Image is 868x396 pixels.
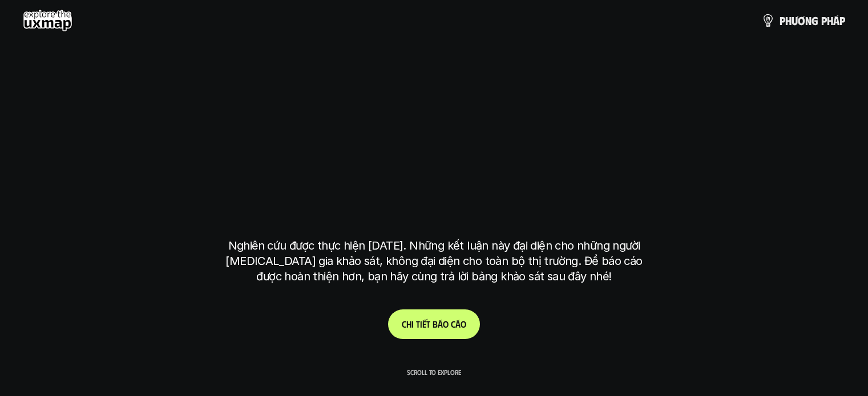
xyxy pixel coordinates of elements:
[805,14,812,27] span: n
[407,368,461,376] p: Scroll to explore
[785,14,792,27] span: h
[451,319,455,329] span: c
[812,14,818,27] span: g
[780,14,785,27] span: p
[443,319,449,329] span: o
[420,319,422,329] span: i
[411,319,414,329] span: i
[433,319,438,329] span: b
[455,319,461,329] span: á
[833,14,839,27] span: á
[426,319,430,329] span: t
[438,319,443,329] span: á
[461,319,466,329] span: o
[220,238,648,284] p: Nghiên cứu được thực hiện [DATE]. Những kết luận này đại diện cho những người [MEDICAL_DATA] gia ...
[792,14,798,27] span: ư
[839,14,845,27] span: p
[422,319,426,329] span: ế
[402,319,406,329] span: C
[231,165,637,213] h1: tại [GEOGRAPHIC_DATA]
[226,75,643,123] h1: phạm vi công việc của
[798,14,805,27] span: ơ
[761,9,845,32] a: phươngpháp
[821,14,827,27] span: p
[395,47,482,60] h6: Kết quả nghiên cứu
[827,14,833,27] span: h
[406,319,411,329] span: h
[416,319,420,329] span: t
